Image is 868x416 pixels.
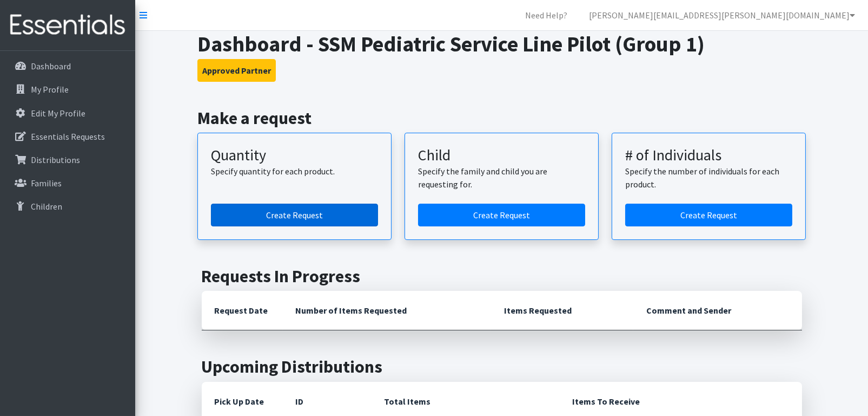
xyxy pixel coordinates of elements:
p: Essentials Requests [31,131,105,142]
p: My Profile [31,84,69,95]
a: Edit My Profile [4,102,131,124]
th: Comment and Sender [633,291,801,330]
p: Edit My Profile [31,108,85,119]
h2: Upcoming Distributions [202,356,802,377]
a: Create a request by number of individuals [625,204,792,226]
a: Essentials Requests [4,126,131,147]
p: Families [31,178,62,188]
a: My Profile [4,79,131,100]
p: Specify the number of individuals for each product. [625,165,792,191]
a: Need Help? [516,4,576,26]
a: Create a request for a child or family [418,204,585,226]
h3: Quantity [211,146,378,165]
p: Specify quantity for each product. [211,165,378,178]
button: Approved Partner [197,59,276,82]
p: Children [31,201,62,212]
a: Dashboard [4,55,131,77]
a: Distributions [4,149,131,171]
h3: Child [418,146,585,165]
p: Dashboard [31,61,71,71]
th: Items Requested [491,291,633,330]
h2: Make a request [197,108,806,128]
img: HumanEssentials [4,7,131,43]
p: Specify the family and child you are requesting for. [418,165,585,191]
th: Request Date [202,291,283,330]
a: Create a request by quantity [211,204,378,226]
h3: # of Individuals [625,146,792,165]
a: Children [4,196,131,217]
a: Families [4,172,131,194]
a: [PERSON_NAME][EMAIL_ADDRESS][PERSON_NAME][DOMAIN_NAME] [580,4,864,26]
h2: Requests In Progress [202,266,802,287]
h1: Dashboard - SSM Pediatric Service Line Pilot (Group 1) [197,31,806,57]
p: Distributions [31,154,80,165]
th: Number of Items Requested [283,291,492,330]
